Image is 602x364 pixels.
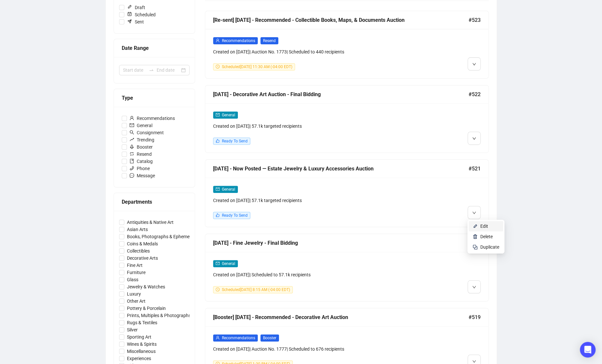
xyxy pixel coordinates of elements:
span: Rugs & Textiles [124,319,160,326]
span: Decorative Arts [124,255,161,262]
span: Recommendations [222,336,255,340]
span: Fine Art [124,262,145,269]
a: [Re-sent] [DATE] - Recommended - Collectible Books, Maps, & Documents Auction#523userRecommendati... [205,11,489,79]
span: Edit [480,224,488,229]
span: rocket [130,144,134,149]
span: like [216,213,220,217]
span: user [130,116,134,120]
div: Created on [DATE] | Scheduled to 57.1k recipients [213,271,413,278]
span: Collectibles [124,247,152,255]
div: [Booster] [DATE] - Recommended - Decorative Art Auction [213,313,469,321]
span: Jewelry & Watches [124,283,168,290]
div: Created on [DATE] | 57.1k targeted recipients [213,197,413,204]
span: Antiquities & Native Art [124,219,176,226]
span: message [130,173,134,178]
span: Pottery & Porcelain [124,305,168,312]
span: rise [130,137,134,142]
div: Created on [DATE] | 57.1k targeted recipients [213,123,413,130]
span: Message [127,172,158,179]
span: Coins & Medals [124,240,161,247]
span: Booster [127,143,155,151]
span: mail [216,113,220,117]
span: like [216,139,220,143]
span: phone [130,166,134,170]
span: Miscellaneous [124,348,158,355]
span: Glass [124,276,141,283]
span: search [130,130,134,135]
div: Created on [DATE] | Auction No. 1777 | Scheduled to 676 recipients [213,345,413,353]
span: book [130,159,134,163]
div: Date Range [122,44,187,52]
span: Asian Arts [124,226,150,233]
span: General [127,122,155,129]
span: Recommendations [222,38,255,43]
span: General [222,261,235,266]
span: Books, Photographs & Ephemera [124,233,196,240]
span: Ready To Send [222,139,248,143]
span: down [472,62,476,66]
span: Consignment [127,129,166,136]
span: user [216,38,220,42]
span: down [472,359,476,363]
span: Sporting Art [124,333,154,341]
span: Resend [260,37,278,44]
span: swap-right [149,67,154,73]
div: Departments [122,198,187,206]
div: [DATE] - Decorative Art Auction - Final Bidding [213,90,469,98]
span: to [149,67,154,73]
span: clock-circle [216,287,220,291]
span: Prints, Multiples & Photographs [124,312,193,319]
span: Duplicate [480,244,499,250]
span: Draft [124,4,148,11]
span: Silver [124,326,140,333]
div: [DATE] - Now Posted — Estate Jewelry & Luxury Accessories Auction [213,165,469,173]
input: Start date [123,66,146,74]
span: Other Art [124,298,148,305]
span: Wines & Spirits [124,341,159,348]
span: clock-circle [216,65,220,68]
span: down [472,137,476,140]
span: General [222,113,235,117]
span: Luxury [124,290,144,298]
span: #523 [469,16,481,24]
input: End date [157,66,180,74]
span: Scheduled [DATE] 8:15 AM (-04:00 EDT) [222,287,290,292]
span: Booster [260,334,279,342]
span: Recommendations [127,115,178,122]
span: mail [216,187,220,191]
img: svg+xml;base64,PHN2ZyB4bWxucz0iaHR0cDovL3d3dy53My5vcmcvMjAwMC9zdmciIHhtbG5zOnhsaW5rPSJodHRwOi8vd3... [472,224,478,229]
span: retweet [130,152,134,156]
span: #521 [469,165,481,173]
span: Scheduled [DATE] 11:30 AM (-04:00 EDT) [222,65,292,69]
div: Created on [DATE] | Auction No. 1773 | Scheduled to 440 recipients [213,48,413,55]
span: Scheduled [124,11,158,18]
span: mail [130,123,134,127]
a: [DATE] - Now Posted — Estate Jewelry & Luxury Accessories Auction#521mailGeneralCreated on [DATE]... [205,159,489,227]
span: Resend [127,151,154,158]
span: Furniture [124,269,148,276]
span: Ready To Send [222,213,248,218]
span: mail [216,261,220,265]
img: svg+xml;base64,PHN2ZyB4bWxucz0iaHR0cDovL3d3dy53My5vcmcvMjAwMC9zdmciIHdpZHRoPSIyNCIgaGVpZ2h0PSIyNC... [472,244,478,250]
div: [Re-sent] [DATE] - Recommended - Collectible Books, Maps, & Documents Auction [213,16,469,24]
span: Sent [124,18,147,25]
span: Trending [127,136,157,143]
span: Phone [127,165,152,172]
span: down [472,211,476,215]
span: Delete [480,234,493,239]
img: svg+xml;base64,PHN2ZyB4bWxucz0iaHR0cDovL3d3dy53My5vcmcvMjAwMC9zdmciIHhtbG5zOnhsaW5rPSJodHRwOi8vd3... [472,234,478,239]
span: Experiences [124,355,154,362]
span: user [216,336,220,340]
div: [DATE] - Fine Jewelry - Final Bidding [213,239,469,247]
span: General [222,187,235,192]
span: #519 [469,313,481,321]
div: Type [122,94,187,102]
div: Open Intercom Messenger [580,342,595,357]
a: [DATE] - Fine Jewelry - Final Bidding#520mailGeneralCreated on [DATE]| Scheduled to 57.1k recipie... [205,234,489,301]
span: #522 [469,90,481,98]
span: down [472,285,476,289]
span: Catalog [127,158,155,165]
a: [DATE] - Decorative Art Auction - Final Bidding#522mailGeneralCreated on [DATE]| 57.1k targeted r... [205,85,489,153]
